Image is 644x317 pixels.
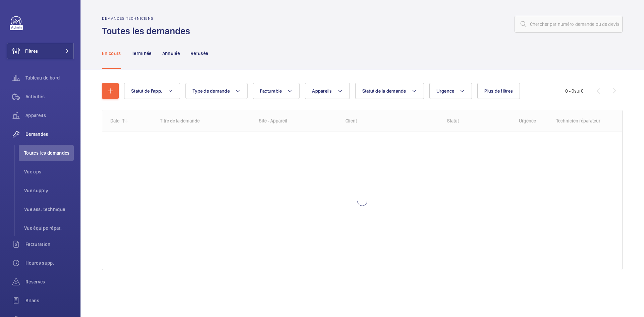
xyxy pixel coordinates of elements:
h1: Toutes les demandes [102,25,194,37]
button: Facturable [253,83,300,99]
span: Filtres [25,48,38,54]
span: Vue ass. technique [24,206,74,213]
span: Toutes les demandes [24,150,74,156]
button: Filtres [7,43,74,59]
span: Statut de l'app. [131,88,162,94]
span: Activités [25,93,74,100]
span: sur [574,88,581,94]
p: Terminée [132,50,152,57]
span: Facturable [260,88,282,94]
span: Vue ops [24,168,74,175]
span: 0 - 0 0 [565,89,584,93]
span: Appareils [312,88,332,94]
h2: Demandes techniciens [102,16,194,21]
span: Statut de la demande [362,88,406,94]
span: Vue équipe répar. [24,225,74,231]
p: Refusée [191,50,208,57]
span: Bilans [25,297,74,304]
input: Chercher par numéro demande ou de devis [515,16,623,33]
span: Facturation [25,241,74,248]
span: Réserves [25,278,74,285]
p: En cours [102,50,121,57]
span: Appareils [25,112,74,119]
span: Urgence [436,88,454,94]
button: Urgence [429,83,472,99]
span: Plus de filtres [484,88,513,94]
p: Annulée [162,50,180,57]
button: Statut de la demande [355,83,424,99]
span: Demandes [25,131,74,138]
span: Tableau de bord [25,74,74,81]
span: Type de demande [193,88,230,94]
span: Vue supply [24,187,74,194]
button: Plus de filtres [477,83,520,99]
span: Heures supp. [25,260,74,266]
button: Statut de l'app. [124,83,180,99]
button: Type de demande [185,83,248,99]
button: Appareils [305,83,350,99]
